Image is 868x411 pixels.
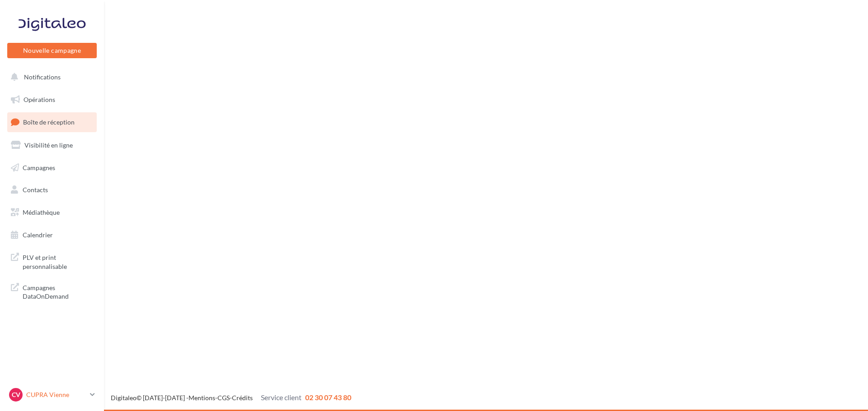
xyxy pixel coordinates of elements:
a: Calendrier [5,226,99,245]
a: CV CUPRA Vienne [7,386,97,403]
a: Mentions [189,394,215,402]
a: Crédits [232,394,253,402]
a: Campagnes DataOnDemand [5,278,99,305]
span: CV [12,390,20,399]
span: Notifications [24,73,61,81]
span: Opérations [24,96,55,103]
span: Campagnes DataOnDemand [23,282,93,301]
a: Boîte de réception [5,112,99,132]
span: PLV et print personnalisable [23,251,93,271]
span: © [DATE]-[DATE] - - - [111,394,351,402]
span: Campagnes [23,163,55,171]
span: Boîte de réception [23,118,75,126]
span: 02 30 07 43 80 [305,393,351,402]
a: Campagnes [5,158,99,177]
a: CGS [217,394,230,402]
a: Médiathèque [5,203,99,222]
a: Contacts [5,180,99,199]
span: Service client [261,393,302,402]
span: Visibilité en ligne [24,141,73,149]
a: Visibilité en ligne [5,136,99,155]
span: Contacts [23,186,48,194]
button: Nouvelle campagne [7,43,97,58]
p: CUPRA Vienne [26,390,86,399]
a: Opérations [5,90,99,109]
span: Calendrier [23,231,53,239]
a: Digitaleo [111,394,137,402]
a: PLV et print personnalisable [5,248,99,274]
span: Médiathèque [23,208,60,216]
button: Notifications [5,68,95,87]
